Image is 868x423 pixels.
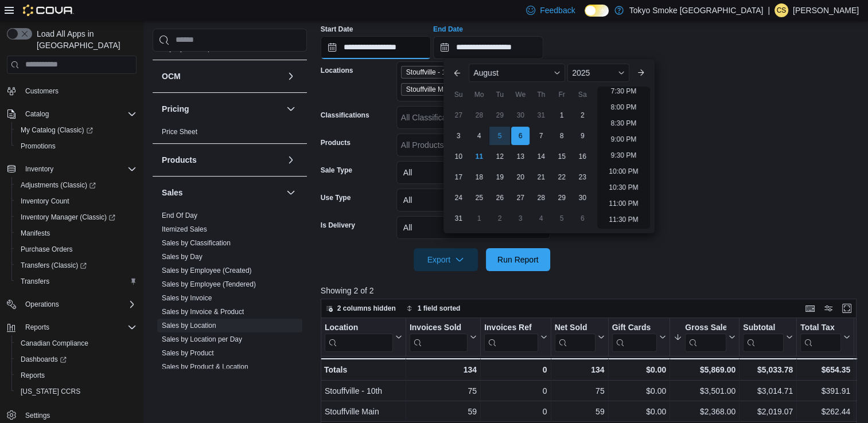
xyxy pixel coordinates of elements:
button: Reports [2,319,141,335]
h3: Sales [162,187,183,198]
span: Export [421,248,471,271]
div: Fr [552,85,571,104]
span: Adjustments (Classic) [21,181,96,190]
span: 2 columns hidden [337,304,396,313]
div: $654.35 [800,363,850,377]
a: Inventory Manager (Classic) [11,209,141,225]
div: day-7 [532,127,550,145]
span: Inventory Count [16,194,137,208]
button: Previous Month [448,64,466,82]
label: End Date [433,25,463,34]
button: Canadian Compliance [11,335,141,351]
span: Dark Mode [585,17,585,17]
button: Run Report [486,248,550,271]
span: Reports [16,369,137,382]
button: Invoices Sold [410,322,477,351]
button: Reports [21,320,54,334]
label: Products [321,138,351,147]
button: All [396,216,550,239]
button: Operations [21,297,64,311]
div: day-15 [552,147,571,166]
div: Tu [491,85,509,104]
div: Th [532,85,550,104]
div: day-6 [511,127,530,145]
label: Classifications [321,111,369,120]
span: Promotions [21,142,56,151]
div: day-14 [532,147,550,166]
span: Sales by Invoice & Product [162,307,244,316]
a: Customers [21,84,63,98]
div: day-23 [573,168,591,186]
div: Su [449,85,468,104]
span: Sales by Product [162,348,214,358]
span: End Of Day [162,211,197,220]
a: Dashboards [16,352,71,366]
div: Gross Sales [685,322,726,351]
div: $5,869.00 [674,363,735,377]
button: Inventory [21,162,58,176]
span: Sales by Product & Location [162,362,248,371]
div: 0 [484,384,547,398]
button: All [396,161,550,184]
button: Pricing [284,102,298,116]
input: Press the down key to enter a popover containing a calendar. Press the escape key to close the po... [433,36,543,59]
div: day-10 [449,147,468,166]
div: 75 [554,384,604,398]
span: My Catalog (Classic) [16,123,137,137]
button: Catalog [2,106,141,122]
div: Totals [324,363,402,377]
div: day-11 [470,147,488,166]
div: $2,368.00 [674,405,735,418]
span: Transfers [16,275,137,288]
li: 11:30 PM [604,213,643,226]
button: Location [325,322,402,351]
div: day-22 [552,168,571,186]
button: Sales [162,187,282,198]
div: $3,501.00 [674,384,735,398]
div: day-5 [552,209,571,228]
div: day-31 [449,209,468,228]
a: My Catalog (Classic) [11,122,141,138]
span: Transfers (Classic) [21,261,87,270]
div: day-4 [532,209,550,228]
span: Operations [21,297,137,311]
div: day-1 [552,106,571,124]
h3: Pricing [162,103,189,115]
a: Promotions [16,139,60,153]
ul: Time [597,87,649,229]
span: Load All Apps in [GEOGRAPHIC_DATA] [32,28,137,51]
div: Invoices Ref [484,322,538,351]
span: Settings [25,411,50,420]
div: $3,014.71 [743,384,793,398]
span: Itemized Sales [162,225,207,234]
div: $2,019.07 [743,405,793,418]
a: Transfers (Classic) [16,258,91,272]
div: Subtotal [743,322,784,351]
li: 9:00 PM [606,132,641,146]
div: $0.00 [612,384,666,398]
div: day-21 [532,168,550,186]
span: Adjustments (Classic) [16,178,137,192]
div: 134 [554,363,604,377]
div: Button. Open the month selector. August is currently selected. [469,64,565,82]
div: Total Tax [800,322,841,333]
div: Invoices Ref [484,322,538,333]
div: day-29 [491,106,509,124]
span: Sales by Employee (Tendered) [162,280,256,289]
span: Inventory [25,164,53,174]
span: Reports [21,320,137,334]
div: day-28 [532,189,550,207]
span: Catalog [25,109,49,119]
span: 1 field sorted [418,304,461,313]
div: $5,033.78 [743,363,793,377]
div: day-12 [491,147,509,166]
div: day-3 [511,209,530,228]
a: Sales by Employee (Tendered) [162,280,256,288]
span: Reports [25,323,49,332]
button: Catalog [21,107,53,121]
a: Price Sheet [162,128,197,136]
label: Is Delivery [321,221,355,230]
input: Press the down key to open a popover containing a calendar. [321,36,431,59]
div: Location [325,322,393,351]
div: day-30 [573,189,591,207]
